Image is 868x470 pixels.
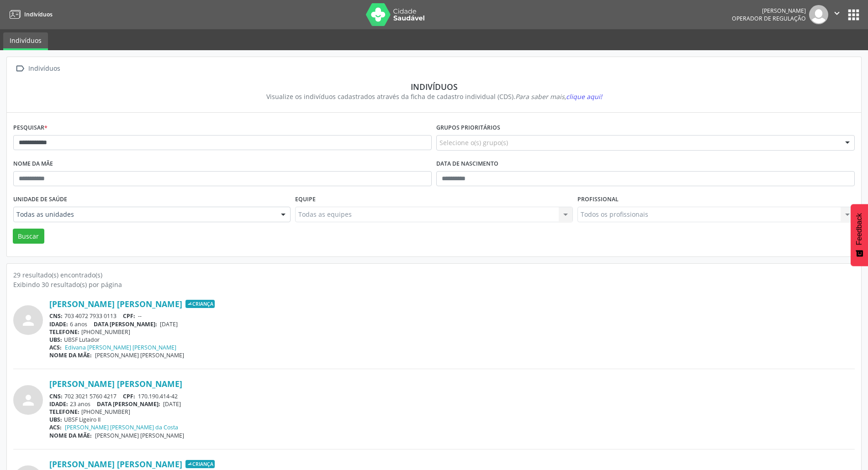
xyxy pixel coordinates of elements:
[49,336,855,344] div: UBSF Lutador
[49,312,855,320] div: 703 4072 7933 0113
[49,320,855,328] div: 6 anos
[49,392,63,400] span: CNS:
[49,299,182,309] a: [PERSON_NAME] [PERSON_NAME]
[49,432,92,439] span: NOME DA MÃE:
[732,15,806,22] span: Operador de regulação
[809,5,828,24] img: img
[13,62,26,75] i: 
[49,392,855,400] div: 702 3021 5760 4217
[26,62,62,75] div: Indivíduos
[160,320,178,328] span: [DATE]
[49,400,855,408] div: 23 anos
[65,344,176,351] a: Edivana [PERSON_NAME] [PERSON_NAME]
[828,5,846,24] button: 
[97,400,160,408] span: DATA [PERSON_NAME]:
[49,416,62,423] span: UBS:
[13,193,67,207] label: Unidade de saúde
[49,320,68,328] span: IDADE:
[3,32,48,50] a: Indivíduos
[846,7,862,23] button: apps
[16,210,272,219] span: Todas as unidades
[436,157,498,171] label: Data de nascimento
[436,121,500,135] label: Grupos prioritários
[163,400,181,408] span: [DATE]
[49,328,79,336] span: TELEFONE:
[49,328,855,336] div: [PHONE_NUMBER]
[24,10,53,18] span: Indivíduos
[95,432,184,439] span: [PERSON_NAME] [PERSON_NAME]
[20,392,37,408] i: person
[577,193,619,207] label: Profissional
[295,193,316,207] label: Equipe
[95,351,184,359] span: [PERSON_NAME] [PERSON_NAME]
[49,379,182,389] a: [PERSON_NAME] [PERSON_NAME]
[20,92,848,101] div: Visualize os indivíduos cadastrados através da ficha de cadastro individual (CDS).
[13,157,53,171] label: Nome da mãe
[49,344,62,351] span: ACS:
[49,400,68,408] span: IDADE:
[49,351,92,359] span: NOME DA MÃE:
[439,138,508,147] span: Selecione o(s) grupo(s)
[515,92,602,101] i: Para saber mais,
[6,7,53,22] a: Indivíduos
[832,8,842,18] i: 
[732,7,806,15] div: [PERSON_NAME]
[13,270,855,280] div: 29 resultado(s) encontrado(s)
[49,408,79,416] span: TELEFONE:
[94,320,157,328] span: DATA [PERSON_NAME]:
[13,121,48,135] label: Pesquisar
[49,336,62,344] span: UBS:
[185,300,215,308] span: Criança
[13,62,62,75] a:  Indivíduos
[49,416,855,423] div: UBSF Ligeiro II
[138,392,178,400] span: 170.190.414-42
[20,82,848,92] div: Indivíduos
[851,204,868,266] button: Feedback - Mostrar pesquisa
[566,92,602,101] span: clique aqui!
[13,280,855,289] div: Exibindo 30 resultado(s) por página
[138,312,142,320] span: --
[49,423,62,431] span: ACS:
[49,459,182,469] a: [PERSON_NAME] [PERSON_NAME]
[185,460,215,468] span: Criança
[49,408,855,416] div: [PHONE_NUMBER]
[65,423,178,431] a: [PERSON_NAME] [PERSON_NAME] da Costa
[123,392,135,400] span: CPF:
[123,312,135,320] span: CPF:
[20,312,37,329] i: person
[855,213,863,245] span: Feedback
[49,312,63,320] span: CNS:
[13,229,44,244] button: Buscar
